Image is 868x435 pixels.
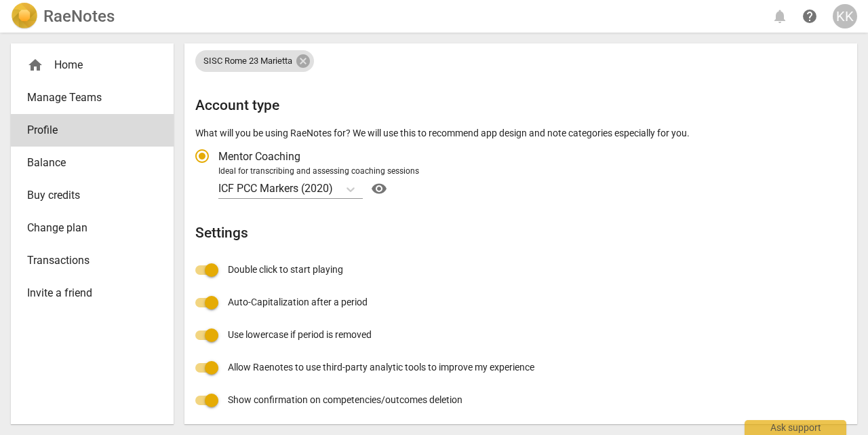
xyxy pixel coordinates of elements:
[745,420,846,435] div: Ask support
[27,57,146,73] div: Home
[797,4,822,29] a: Help
[218,149,300,164] span: Mentor Coaching
[228,295,368,309] span: Auto-Capitalization after a period
[11,179,174,212] a: Buy credits
[11,147,174,179] a: Balance
[195,56,300,67] span: SISC Rome 23 Marietta
[11,212,174,244] a: Change plan
[11,81,174,114] a: Manage Teams
[27,187,146,204] span: Buy credits
[195,126,846,140] p: What will you be using RaeNotes for? We will use this to recommend app design and note categories...
[228,328,372,342] span: Use lowercase if period is removed
[11,3,115,30] a: LogoRaeNotes
[363,178,390,200] a: Help
[27,220,146,236] span: Change plan
[11,49,174,81] div: Home
[27,57,43,73] span: home
[228,263,343,277] span: Double click to start playing
[27,155,146,171] span: Balance
[218,166,842,178] div: Ideal for transcribing and assessing coaching sessions
[802,8,818,24] span: help
[27,285,146,301] span: Invite a friend
[195,225,846,242] h2: Settings
[228,360,534,375] span: Allow Raenotes to use third-party analytic tools to improve my experience
[11,244,174,277] a: Transactions
[195,50,314,72] div: SISC Rome 23 Marietta
[228,393,462,407] span: Show confirmation on competencies/outcomes deletion
[11,114,174,147] a: Profile
[11,277,174,309] a: Invite a friend
[334,183,337,195] input: Ideal for transcribing and assessing coaching sessionsICF PCC Markers (2020)Help
[368,178,390,200] button: Help
[27,90,146,106] span: Manage Teams
[368,181,390,197] span: visibility
[27,252,146,269] span: Transactions
[833,4,857,29] button: KK
[43,7,115,26] h2: RaeNotes
[218,181,333,196] p: ICF PCC Markers (2020)
[195,140,846,200] div: Account type
[195,97,846,114] h2: Account type
[11,3,38,30] img: Logo
[27,122,146,138] span: Profile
